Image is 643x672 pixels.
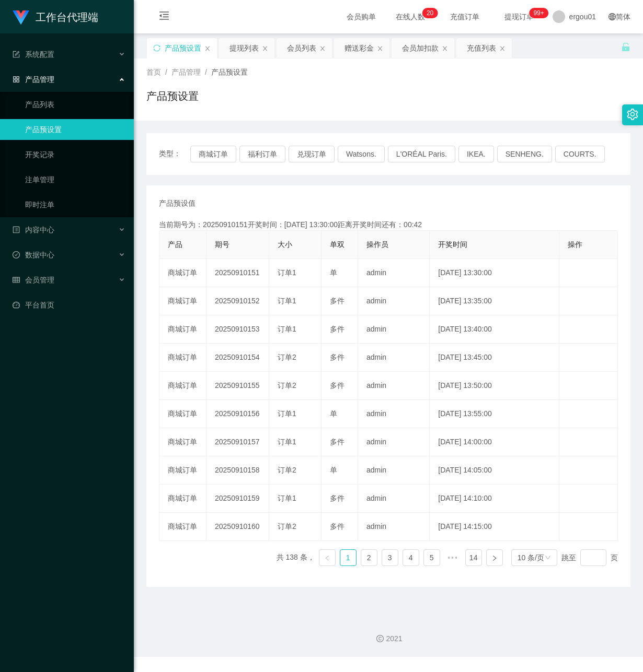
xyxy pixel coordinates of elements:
td: admin [358,315,430,344]
button: IKEA. [458,146,494,162]
span: 会员管理 [13,276,54,284]
li: 4 [403,549,419,566]
span: 订单2 [278,466,296,474]
td: admin [358,259,430,287]
td: [DATE] 14:05:00 [430,456,559,485]
td: 20250910160 [206,513,269,541]
td: 20250910158 [206,456,269,485]
i: 图标: close [204,45,211,52]
td: 20250910154 [206,344,269,372]
td: 商城订单 [159,315,206,344]
span: 操作 [568,240,582,249]
li: 向后 5 页 [444,549,461,566]
div: 产品预设置 [165,38,201,58]
span: 多件 [330,381,345,390]
td: [DATE] 14:10:00 [430,485,559,513]
button: 商城订单 [190,146,236,162]
td: admin [358,344,430,372]
td: admin [358,485,430,513]
td: 20250910159 [206,485,269,513]
a: 产品列表 [25,94,125,115]
td: [DATE] 13:45:00 [430,344,559,372]
i: 图标: table [13,276,20,284]
p: 0 [430,8,434,18]
td: [DATE] 13:30:00 [430,259,559,287]
td: 商城订单 [159,456,206,485]
td: admin [358,428,430,456]
a: 5 [424,550,440,565]
span: 单双 [330,240,345,249]
span: 期号 [215,240,229,249]
span: 单 [330,268,337,277]
button: 福利订单 [239,146,285,162]
span: 产品管理 [13,75,54,84]
div: 跳至 页 [561,549,618,566]
td: 商城订单 [159,259,206,287]
td: 商城订单 [159,513,206,541]
td: 20250910153 [206,315,269,344]
span: 内容中心 [13,226,54,234]
span: / [165,68,167,76]
a: 注单管理 [25,169,125,190]
i: 图标: menu-fold [146,1,182,34]
a: 2 [361,550,377,565]
a: 14 [466,550,481,565]
span: 类型： [159,146,190,162]
i: 图标: form [13,51,20,58]
span: 数据中心 [13,251,54,259]
button: L'ORÉAL Paris. [388,146,455,162]
div: 当前期号为：20250910151开奖时间：[DATE] 13:30:00距离开奖时间还有：00:42 [159,219,618,230]
span: 产品预设值 [159,198,196,209]
a: 工作台代理端 [13,13,98,21]
i: 图标: right [491,555,498,561]
a: 产品预设置 [25,119,125,140]
a: 4 [403,550,419,565]
span: 单 [330,466,337,474]
td: admin [358,456,430,485]
span: 首页 [146,68,161,76]
td: [DATE] 13:50:00 [430,372,559,400]
li: 下一页 [486,549,503,566]
li: 3 [382,549,398,566]
span: 在线人数 [391,13,430,20]
span: 产品 [168,240,182,249]
td: 20250910156 [206,400,269,428]
sup: 20 [422,8,438,18]
sup: 1146 [529,8,548,18]
i: 图标: close [377,45,383,52]
div: 10 条/页 [518,550,544,565]
div: 提现列表 [229,38,259,58]
span: ••• [444,549,461,566]
button: SENHENG. [497,146,552,162]
a: 图标: dashboard平台首页 [13,294,125,315]
span: 充值订单 [445,13,485,20]
td: 商城订单 [159,485,206,513]
li: 共 138 条， [277,549,315,566]
span: 订单1 [278,409,296,418]
td: [DATE] 14:00:00 [430,428,559,456]
a: 即时注单 [25,194,125,215]
div: 2021 [142,633,635,644]
span: 系统配置 [13,50,54,58]
i: 图标: appstore-o [13,76,20,83]
span: 订单1 [278,297,296,305]
td: [DATE] 13:35:00 [430,287,559,315]
span: 订单2 [278,353,296,361]
span: 产品管理 [171,68,201,76]
i: 图标: profile [13,226,20,233]
i: 图标: close [262,45,268,52]
i: 图标: left [324,555,330,561]
i: 图标: close [442,45,448,52]
span: 多件 [330,325,345,333]
span: 开奖时间 [438,240,467,249]
div: 会员加扣款 [402,38,439,58]
img: logo.9652507e.png [13,10,29,25]
span: 多件 [330,297,345,305]
td: [DATE] 14:15:00 [430,513,559,541]
td: admin [358,400,430,428]
td: 商城订单 [159,400,206,428]
td: 商城订单 [159,428,206,456]
span: 订单1 [278,494,296,502]
td: admin [358,513,430,541]
li: 1 [340,549,357,566]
